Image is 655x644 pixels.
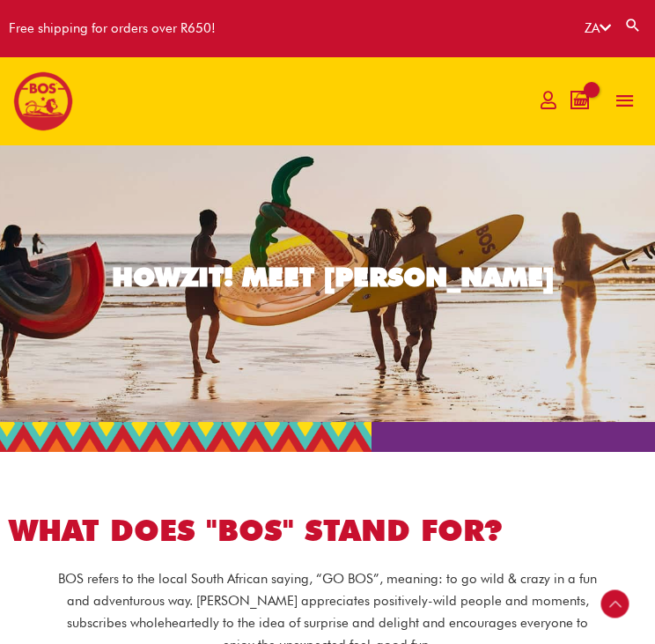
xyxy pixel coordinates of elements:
[570,91,589,109] a: View Shopping Cart, empty
[13,71,73,131] img: BOS logo finals-200px
[585,20,611,36] a: ZA
[624,17,642,33] a: Search button
[9,509,646,551] h1: WHAT DOES "BOS" STAND FOR?
[112,263,555,290] div: HOWZIT! MEET [PERSON_NAME]
[9,9,216,48] div: Free shipping for orders over R650!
